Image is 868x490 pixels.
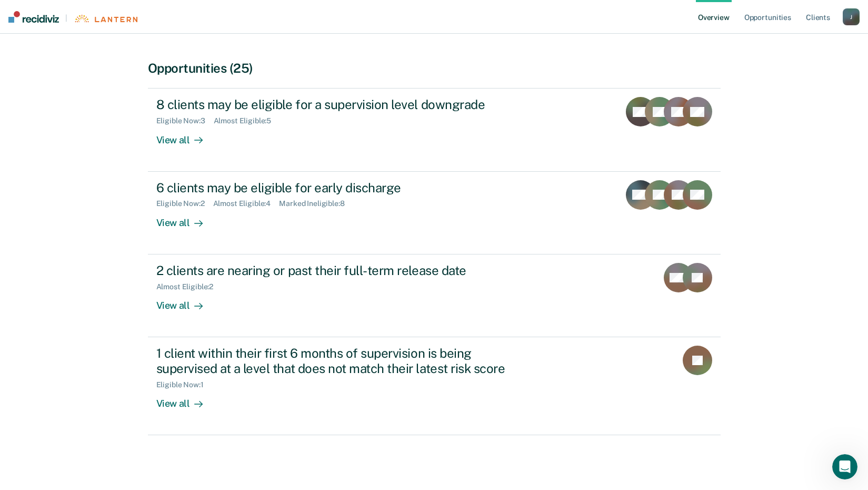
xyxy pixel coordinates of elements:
div: Eligible Now : 1 [156,380,212,389]
div: View all [156,125,215,146]
button: J [843,8,860,25]
a: 2 clients are nearing or past their full-term release dateAlmost Eligible:2View all [148,254,721,337]
iframe: Intercom live chat [832,454,857,479]
div: Almost Eligible : 5 [214,116,280,125]
a: | [8,11,137,23]
span: | [59,14,74,23]
div: 6 clients may be eligible for early discharge [156,180,526,195]
div: View all [156,389,215,409]
div: 2 clients are nearing or past their full-term release date [156,263,526,278]
div: Almost Eligible : 4 [213,199,280,208]
a: 8 clients may be eligible for a supervision level downgradeEligible Now:3Almost Eligible:5View all [148,88,721,171]
div: View all [156,291,215,311]
div: Opportunities (25) [148,61,721,76]
div: Eligible Now : 2 [156,199,213,208]
a: 1 client within their first 6 months of supervision is being supervised at a level that does not ... [148,337,721,435]
div: View all [156,208,215,229]
div: 8 clients may be eligible for a supervision level downgrade [156,97,526,112]
img: Lantern [74,15,137,23]
img: Recidiviz [8,11,59,23]
div: Marked Ineligible : 8 [279,199,353,208]
div: Eligible Now : 3 [156,116,214,125]
div: Almost Eligible : 2 [156,282,222,291]
a: 6 clients may be eligible for early dischargeEligible Now:2Almost Eligible:4Marked Ineligible:8Vi... [148,172,721,254]
div: 1 client within their first 6 months of supervision is being supervised at a level that does not ... [156,346,526,376]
